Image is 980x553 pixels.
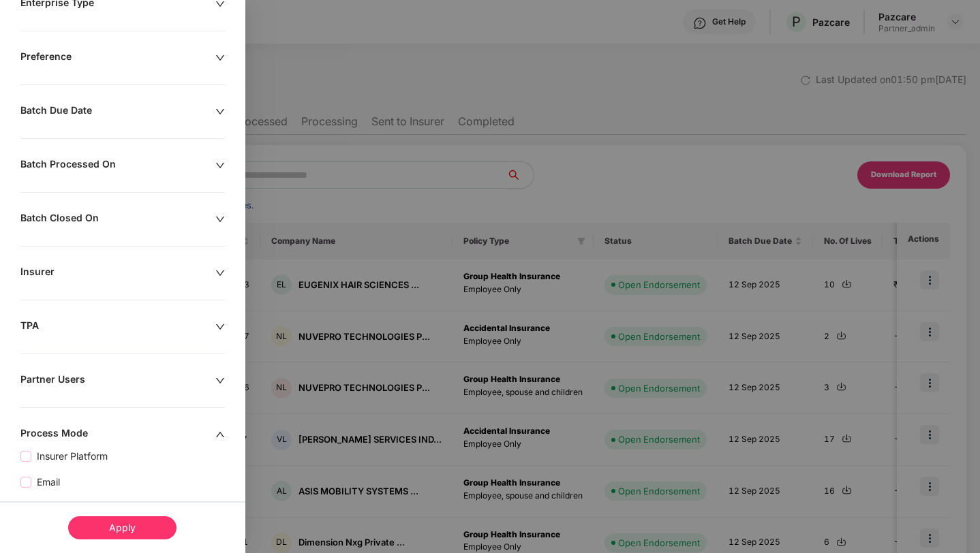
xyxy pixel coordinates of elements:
[215,376,225,385] span: down
[31,475,65,490] span: Email
[20,266,215,281] div: Insurer
[215,268,225,278] span: down
[31,449,113,464] span: Insurer Platform
[20,104,215,119] div: Batch Due Date
[215,53,225,63] span: down
[215,161,225,170] span: down
[31,501,57,516] span: Api
[20,212,215,227] div: Batch Closed On
[20,158,215,173] div: Batch Processed On
[215,215,225,224] span: down
[20,373,215,388] div: Partner Users
[215,107,225,116] span: down
[68,516,177,539] div: Apply
[215,322,225,332] span: down
[215,430,225,439] span: up
[20,427,215,442] div: Process Mode
[20,319,215,334] div: TPA
[20,50,215,65] div: Preference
